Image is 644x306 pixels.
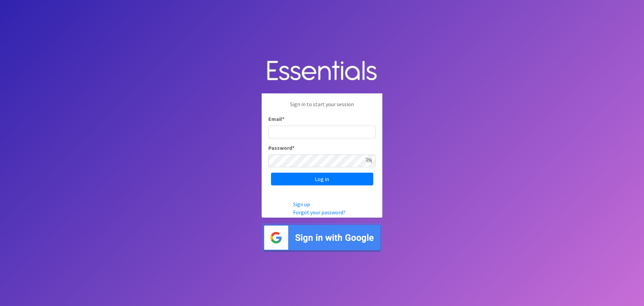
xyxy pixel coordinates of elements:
[268,115,284,123] label: Email
[268,100,376,115] p: Sign in to start your session
[292,144,294,151] abbr: required
[293,201,310,208] a: Sign up
[262,54,382,88] img: Human Essentials
[293,209,345,216] a: Forgot your password?
[268,144,294,152] label: Password
[271,173,373,185] input: Log in
[282,116,284,122] abbr: required
[262,223,382,252] img: Sign in with Google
